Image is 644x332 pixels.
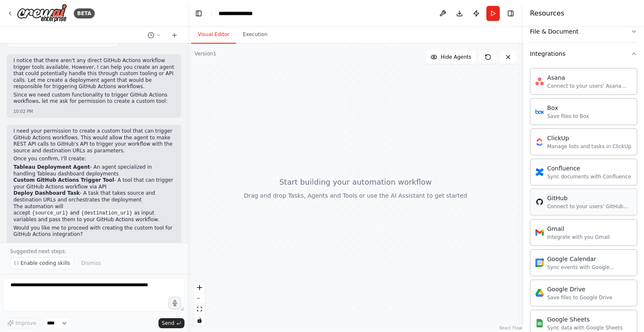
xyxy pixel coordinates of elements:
h4: Resources [530,8,564,18]
button: Hide Agents [426,50,476,64]
div: Gmail [547,225,610,233]
button: Switch to previous chat [144,30,164,40]
div: File & Document [530,27,579,36]
span: Send [162,320,174,327]
div: Integrate with you Gmail [547,234,610,241]
li: - A tool that can trigger your GitHub Actions workflow via API [13,177,174,190]
img: Confluence [535,168,544,176]
div: Asana [547,73,632,82]
span: Improve [16,320,36,327]
div: Google Drive [547,285,613,293]
span: Dismiss [81,260,101,267]
button: Hide right sidebar [505,8,517,19]
p: Suggested next steps: [10,248,178,255]
div: Box [547,104,589,112]
div: Integrations [530,50,565,58]
button: fit view [194,304,205,315]
div: Confluence [547,164,631,173]
div: Connect to your users’ GitHub accounts [547,203,632,210]
div: ClickUp [547,134,631,142]
p: The automation will accept and as input variables and pass them to your GitHub Actions workflow. [13,204,174,223]
span: Enable coding skills [21,260,70,267]
li: - An agent specialized in handling Tableau dashboard deployments [13,164,174,177]
div: Sync events with Google Calendar [547,264,632,271]
div: React Flow controls [194,282,205,326]
div: GitHub [547,194,632,202]
button: Improve [3,318,40,329]
div: Connect to your users’ Asana accounts [547,83,632,89]
div: BETA [74,8,95,18]
code: {source_url} [30,209,70,217]
button: Hide left sidebar [193,8,205,19]
img: Google Sheets [535,319,544,327]
strong: Tableau Deployment Agent [13,164,90,170]
li: - A task that takes source and destination URLs and orchestrates the deployment [13,190,174,203]
button: Execution [236,26,274,44]
div: Version 1 [195,50,216,57]
button: zoom out [194,293,205,304]
img: Box [535,107,544,116]
button: File & Document [530,21,637,42]
img: Google Drive [535,289,544,297]
img: GitHub [535,198,544,206]
nav: breadcrumb [218,9,260,18]
span: Hide Agents [441,54,471,60]
button: Integrations [530,43,637,65]
p: Would you like me to proceed with creating the custom tool for GitHub Actions integration? [13,225,174,238]
button: Send [158,318,184,328]
div: Sync data with Google Sheets [547,324,623,331]
div: Sync documents with Confluence [547,173,631,180]
button: zoom in [194,282,205,293]
button: Start a new chat [168,30,181,40]
button: toggle interactivity [194,315,205,326]
img: Google Calendar [535,259,544,267]
div: Save files to Google Drive [547,294,613,301]
div: 10:02 PM [13,241,174,248]
div: 10:02 PM [13,108,174,115]
div: Google Sheets [547,315,623,324]
div: Save files to Box [547,113,589,120]
img: ClickUp [535,138,544,146]
div: Google Calendar [547,255,632,263]
p: Once you confirm, I'll create: [13,156,174,162]
button: Dismiss [77,257,105,269]
button: Enable coding skills [10,257,74,269]
p: I notice that there aren't any direct GitHub Actions workflow trigger tools available. However, I... [13,58,174,90]
strong: Deploy Dashboard Task [13,190,80,196]
code: {destination_url} [79,209,134,217]
a: React Flow attribution [499,326,522,330]
button: Visual Editor [191,26,236,44]
p: I need your permission to create a custom tool that can trigger GitHub Actions workflows. This wo... [13,128,174,154]
div: Manage lists and tasks in ClickUp [547,143,631,150]
p: Since we need custom functionality to trigger GitHub Actions workflows, let me ask for permission... [13,92,174,105]
button: Click to speak your automation idea [169,297,181,309]
img: Logo [17,4,67,23]
strong: Custom GitHub Actions Trigger Tool [13,177,114,183]
img: Asana [535,77,544,86]
img: Gmail [535,228,544,237]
